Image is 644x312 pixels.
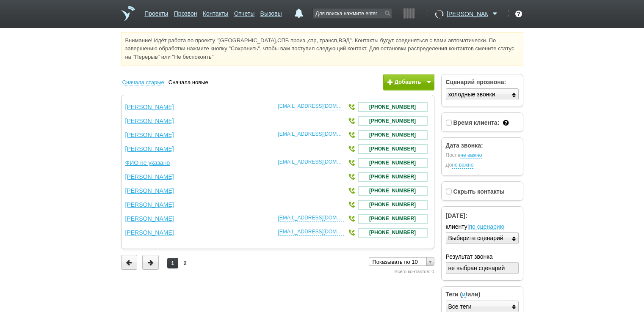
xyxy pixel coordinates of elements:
[462,292,466,298] a: и
[446,152,519,159] span: После
[446,222,519,231] label: |
[278,159,344,166] a: [EMAIL_ADDRESS][DOMAIN_NAME]
[125,215,174,222] a: [PERSON_NAME]
[448,263,505,274] div: не выбран сценарий
[121,32,523,66] div: Внимание! Идёт работа по проекту "[GEOGRAPHIC_DATA],СПБ произ.,стр, трансп,ВЭД". Контакты будут с...
[448,233,503,244] div: Выберите сценарий
[125,131,174,139] a: [PERSON_NAME]
[278,131,344,138] a: [EMAIL_ADDRESS][DOMAIN_NAME]
[174,6,197,18] a: Прозвон
[169,78,213,87] a: Сначала новые
[446,291,519,298] h3: Теги ( / )
[515,11,522,17] div: ?
[358,228,428,238] a: [PHONE_NUMBER]
[125,145,174,153] a: [PERSON_NAME]
[358,158,428,168] a: [PHONE_NUMBER]
[121,6,135,21] a: На главную
[369,257,434,266] a: Показывать по 10
[447,10,488,18] span: [PERSON_NAME]
[358,186,428,196] a: [PHONE_NUMBER]
[446,223,467,230] span: клиенту
[358,200,428,210] a: [PHONE_NUMBER]
[125,229,174,236] a: [PERSON_NAME]
[383,74,434,90] button: Добавить
[469,224,505,230] a: по сценарию
[358,144,428,154] a: [PHONE_NUMBER]
[446,212,519,219] h3: [DATE]:
[447,9,500,17] a: [PERSON_NAME]
[125,104,174,111] a: [PERSON_NAME]
[203,6,228,18] a: Контакты
[448,89,495,100] div: холодные звонки
[260,6,282,18] a: Вызовы
[446,162,519,169] span: До
[373,257,423,266] span: Показывать по 10
[446,252,519,261] label: Результат звонка
[278,103,344,110] a: [EMAIL_ADDRESS][DOMAIN_NAME]
[167,258,178,268] a: 1
[234,6,254,18] a: Отчеты
[460,152,482,159] a: не важно
[278,214,344,222] a: [EMAIL_ADDRESS][DOMAIN_NAME]
[313,8,392,18] input: Для поиска нажмите enter
[446,142,519,149] h3: Дата звонка:
[358,130,428,140] a: [PHONE_NUMBER]
[453,119,499,126] span: Время клиента:
[358,116,428,126] a: [PHONE_NUMBER]
[144,6,168,18] a: Проекты
[467,291,478,298] span: или
[453,188,504,195] span: Скрыть контакты
[358,214,428,224] a: [PHONE_NUMBER]
[125,187,174,194] a: [PERSON_NAME]
[394,269,434,274] span: Всего контактов: 0
[452,162,473,169] a: не важно
[358,102,428,112] a: [PHONE_NUMBER]
[125,173,174,181] a: [PERSON_NAME]
[125,118,174,125] a: [PERSON_NAME]
[446,79,519,86] h3: Сценарий прозвона:
[125,159,170,167] a: ФИО не указано
[278,228,344,236] a: [EMAIL_ADDRESS][DOMAIN_NAME]
[358,172,428,182] a: [PHONE_NUMBER]
[122,78,169,87] a: Сначала старые
[180,258,191,268] a: 2
[125,201,174,208] a: [PERSON_NAME]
